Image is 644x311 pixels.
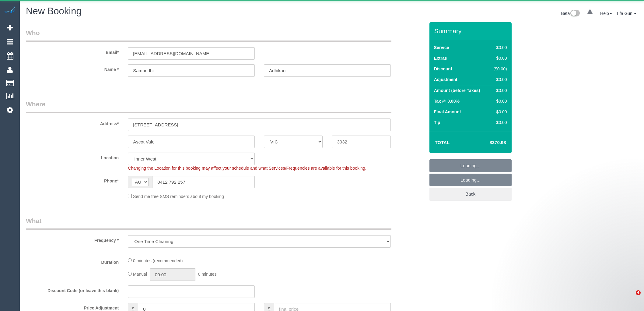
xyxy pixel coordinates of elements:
[491,87,507,94] div: $0.00
[128,136,255,148] input: Suburb*
[264,64,391,77] input: Last Name*
[491,98,507,104] div: $0.00
[21,285,123,294] label: Discount Code (or leave this blank)
[21,47,123,55] label: Email*
[491,66,507,72] div: ($0.00)
[570,10,580,18] img: New interface
[332,136,390,148] input: Post Code*
[21,153,123,161] label: Location
[128,47,255,60] input: Email*
[26,28,391,42] legend: Who
[429,188,512,200] a: Back
[21,176,123,184] label: Phone*
[21,303,123,311] label: Price Adjustment
[21,64,123,72] label: Name *
[434,76,457,83] label: Adjustment
[198,272,217,277] span: 0 minutes
[600,11,612,16] a: Help
[434,27,509,34] h3: Summary
[152,176,255,188] input: Phone*
[26,100,391,113] legend: Where
[491,76,507,83] div: $0.00
[133,272,147,277] span: Manual
[471,140,506,145] h4: $370.98
[561,11,580,16] a: Beta
[21,118,123,127] label: Address*
[616,11,636,16] a: Tifa Guni
[133,258,183,263] span: 0 minutes (recommended)
[491,109,507,115] div: $0.00
[435,140,450,145] strong: Total
[26,216,391,230] legend: What
[434,109,461,115] label: Final Amount
[21,235,123,243] label: Frequency *
[128,166,366,171] span: Changing the Location for this booking may affect your schedule and what Services/Frequencies are...
[434,87,480,94] label: Amount (before Taxes)
[4,6,16,15] img: Automaid Logo
[434,66,452,72] label: Discount
[133,194,224,199] span: Send me free SMS reminders about my booking
[636,290,641,295] span: 4
[434,119,440,125] label: Tip
[434,55,447,61] label: Extras
[491,119,507,125] div: $0.00
[434,44,449,51] label: Service
[26,6,82,16] span: New Booking
[434,98,460,104] label: Tax @ 0.00%
[21,257,123,265] label: Duration
[491,44,507,51] div: $0.00
[128,64,255,77] input: First Name*
[623,290,638,305] iframe: Intercom live chat
[491,55,507,61] div: $0.00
